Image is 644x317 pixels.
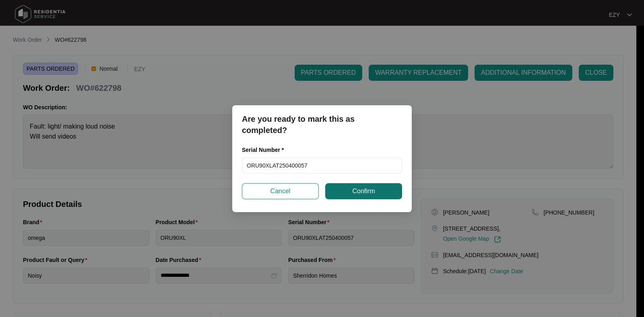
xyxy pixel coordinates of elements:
button: Confirm [325,183,402,199]
span: Confirm [352,186,375,196]
p: completed? [242,125,402,136]
button: Cancel [242,183,319,199]
span: Cancel [270,186,291,196]
label: Serial Number * [242,146,290,154]
p: Are you ready to mark this as [242,113,402,125]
